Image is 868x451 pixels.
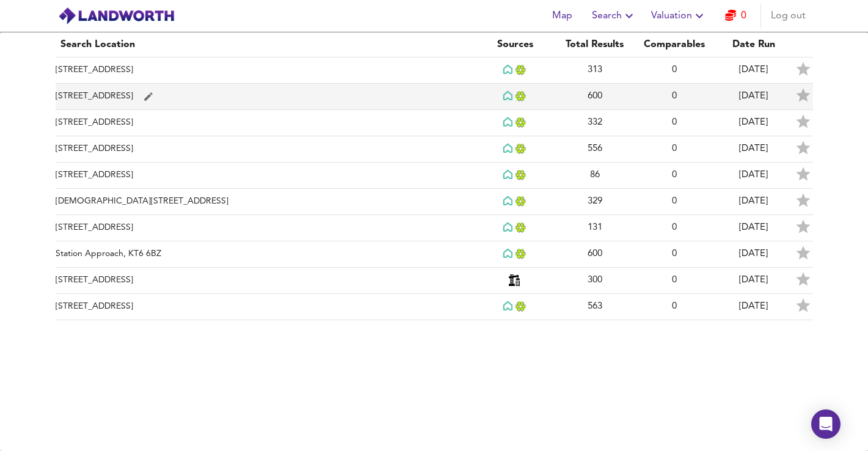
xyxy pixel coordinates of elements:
[771,7,806,24] span: Log out
[714,163,793,189] td: [DATE]
[714,84,793,110] td: [DATE]
[714,268,793,294] td: [DATE]
[515,196,528,207] img: Land Registry
[714,189,793,215] td: [DATE]
[635,215,714,241] td: 0
[587,4,641,28] button: Search
[725,7,746,24] a: 0
[766,4,811,28] button: Log out
[515,144,528,154] img: Land Registry
[714,136,793,163] td: [DATE]
[635,268,714,294] td: 0
[635,84,714,110] td: 0
[555,84,635,110] td: 600
[515,249,528,259] img: Land Registry
[56,294,476,320] td: [STREET_ADDRESS]
[56,84,476,110] td: [STREET_ADDRESS]
[503,143,515,155] img: Rightmove
[646,4,712,28] button: Valuation
[56,110,476,136] td: [STREET_ADDRESS]
[555,215,635,241] td: 131
[651,7,707,24] span: Valuation
[592,7,636,24] span: Search
[503,301,515,312] img: Rightmove
[515,222,528,233] img: Land Registry
[714,294,793,320] td: [DATE]
[714,57,793,84] td: [DATE]
[635,163,714,189] td: 0
[56,32,476,57] th: Search Location
[635,189,714,215] td: 0
[543,4,582,28] button: Map
[719,37,789,52] div: Date Run
[503,248,515,260] img: Rightmove
[515,65,528,75] img: Land Registry
[515,117,528,128] img: Land Registry
[56,268,476,294] td: [STREET_ADDRESS]
[548,7,577,24] span: Map
[56,57,476,84] td: [STREET_ADDRESS]
[56,189,476,215] td: [DEMOGRAPHIC_DATA][STREET_ADDRESS]
[56,241,476,268] td: Station Approach, KT6 6BZ
[555,57,635,84] td: 313
[56,215,476,241] td: [STREET_ADDRESS]
[515,91,528,101] img: Land Registry
[503,196,515,207] img: Rightmove
[515,301,528,312] img: Land Registry
[503,90,515,102] img: Rightmove
[56,163,476,189] td: [STREET_ADDRESS]
[635,294,714,320] td: 0
[555,110,635,136] td: 332
[503,117,515,128] img: Rightmove
[635,110,714,136] td: 0
[640,37,709,52] div: Comparables
[555,268,635,294] td: 300
[43,32,825,320] table: simple table
[555,241,635,268] td: 600
[515,170,528,180] img: Land Registry
[555,136,635,163] td: 556
[555,163,635,189] td: 86
[509,274,522,286] img: Planning
[635,136,714,163] td: 0
[503,169,515,181] img: Rightmove
[555,189,635,215] td: 329
[635,241,714,268] td: 0
[714,215,793,241] td: [DATE]
[714,110,793,136] td: [DATE]
[58,7,175,25] img: logo
[811,409,841,439] div: Open Intercom Messenger
[717,4,756,28] button: 0
[555,294,635,320] td: 563
[503,64,515,76] img: Rightmove
[481,37,550,52] div: Sources
[635,57,714,84] td: 0
[56,136,476,163] td: [STREET_ADDRESS]
[503,222,515,233] img: Rightmove
[560,37,630,52] div: Total Results
[714,241,793,268] td: [DATE]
